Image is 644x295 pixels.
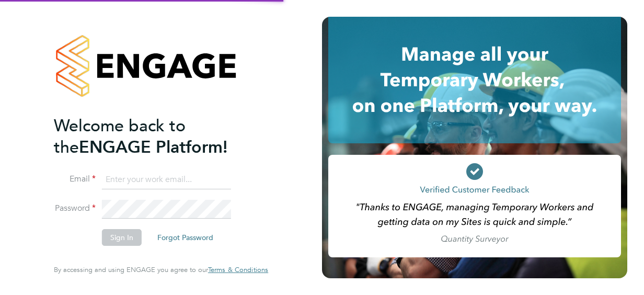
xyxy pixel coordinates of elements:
[208,266,268,274] a: Terms & Conditions
[54,174,96,185] label: Email
[208,265,268,274] span: Terms & Conditions
[149,229,222,246] button: Forgot Password
[54,203,96,214] label: Password
[54,265,268,274] span: By accessing and using ENGAGE you agree to our
[54,115,258,158] h2: ENGAGE Platform!
[54,116,186,157] span: Welcome back to the
[102,229,142,246] button: Sign In
[102,171,231,189] input: Enter your work email...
